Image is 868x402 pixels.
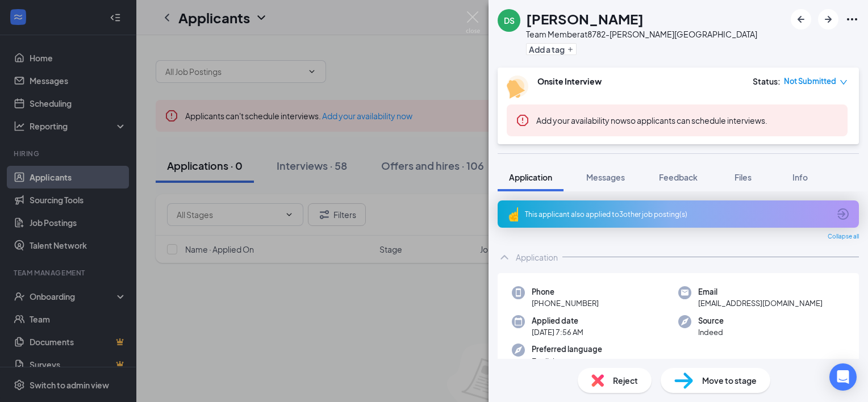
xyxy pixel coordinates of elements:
[702,374,757,387] span: Move to stage
[792,172,808,182] span: Info
[821,12,835,26] svg: ArrowRight
[526,43,577,55] button: PlusAdd a tag
[537,76,602,86] b: Onsite Interview
[525,210,829,219] div: This applicant also applied to 3 other job posting(s)
[829,363,857,391] div: Open Intercom Messenger
[536,115,627,126] button: Add your availability now
[698,315,724,326] span: Source
[526,9,644,28] h1: [PERSON_NAME]
[532,315,583,326] span: Applied date
[791,9,811,30] button: ArrowLeftNew
[532,298,599,309] span: [PHONE_NUMBER]
[828,232,859,241] span: Collapse all
[698,286,823,298] span: Email
[818,9,838,30] button: ArrowRight
[784,76,836,87] span: Not Submitted
[516,252,558,263] div: Application
[536,115,767,125] span: so applicants can schedule interviews.
[735,172,752,182] span: Files
[516,114,529,127] svg: Error
[532,355,602,367] span: English
[498,250,511,264] svg: ChevronUp
[532,326,583,338] span: [DATE] 7:56 AM
[504,15,515,26] div: DS
[794,12,808,26] svg: ArrowLeftNew
[586,172,625,182] span: Messages
[532,286,599,298] span: Phone
[613,374,638,387] span: Reject
[509,172,552,182] span: Application
[567,46,574,53] svg: Plus
[659,172,698,182] span: Feedback
[836,207,850,221] svg: ArrowCircle
[698,326,724,338] span: Indeed
[840,78,848,86] span: down
[845,12,859,26] svg: Ellipses
[698,298,823,309] span: [EMAIL_ADDRESS][DOMAIN_NAME]
[753,76,781,87] div: Status :
[526,28,757,40] div: Team Member at 8782-[PERSON_NAME][GEOGRAPHIC_DATA]
[532,344,602,355] span: Preferred language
